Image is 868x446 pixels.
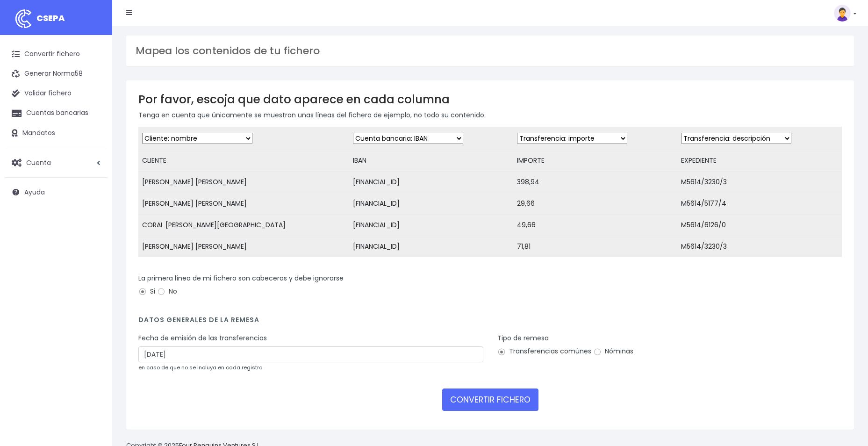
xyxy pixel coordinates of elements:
[677,236,842,258] td: M5614/3230/3
[136,45,845,57] h3: Mapea los contenidos de tu fichero
[138,273,344,283] label: La primera línea de mi fichero son cabeceras y debe ignorarse
[677,193,842,215] td: M5614/5177/4
[138,287,155,296] label: Si
[677,172,842,193] td: M5614/3230/3
[834,5,851,22] img: profile
[5,182,108,202] a: Ayuda
[138,193,349,215] td: [PERSON_NAME] [PERSON_NAME]
[442,388,538,411] button: CONVERTIR FICHERO
[513,193,677,215] td: 29,66
[5,84,108,103] a: Validar fichero
[5,64,108,84] a: Generar Norma58
[513,172,677,193] td: 398,94
[349,193,513,215] td: [FINANCIAL_ID]
[138,150,349,172] td: CLIENTE
[497,333,549,343] label: Tipo de remesa
[677,150,842,172] td: EXPEDIENTE
[26,158,51,167] span: Cuenta
[12,7,35,30] img: logo
[513,215,677,236] td: 49,66
[513,150,677,172] td: IMPORTE
[138,364,262,371] small: en caso de que no se incluya en cada registro
[349,236,513,258] td: [FINANCIAL_ID]
[349,215,513,236] td: [FINANCIAL_ID]
[349,172,513,193] td: [FINANCIAL_ID]
[677,215,842,236] td: M5614/6126/0
[138,110,842,120] p: Tenga en cuenta que únicamente se muestran unas líneas del fichero de ejemplo, no todo su contenido.
[36,12,65,24] span: CSEPA
[138,172,349,193] td: [PERSON_NAME] [PERSON_NAME]
[5,44,108,64] a: Convertir fichero
[138,215,349,236] td: CORAL [PERSON_NAME][GEOGRAPHIC_DATA]
[5,153,108,173] a: Cuenta
[24,187,45,197] span: Ayuda
[5,103,108,123] a: Cuentas bancarias
[157,287,177,296] label: No
[513,236,677,258] td: 71,81
[593,346,633,356] label: Nóminas
[138,93,842,106] h3: Por favor, escoja que dato aparece en cada columna
[349,150,513,172] td: IBAN
[5,123,108,143] a: Mandatos
[497,346,591,356] label: Transferencias comúnes
[138,236,349,258] td: [PERSON_NAME] [PERSON_NAME]
[138,316,842,329] h4: Datos generales de la remesa
[138,333,267,343] label: Fecha de emisión de las transferencias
